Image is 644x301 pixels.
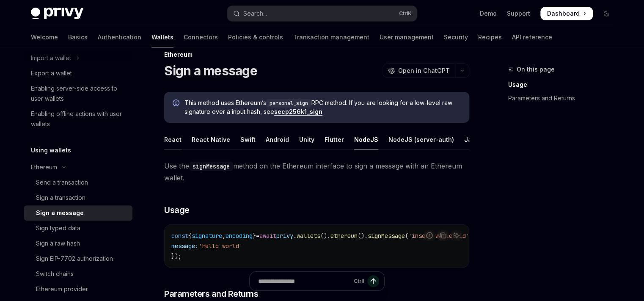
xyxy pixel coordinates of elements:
[31,145,71,155] h5: Using wallets
[259,232,276,240] span: await
[388,130,454,149] div: NodeJS (server-auth)
[24,266,132,282] a: Switch chains
[151,27,173,47] a: Wallets
[408,232,469,240] span: 'insert-wallet-id'
[192,232,222,240] span: signature
[299,130,314,149] div: Unity
[24,190,132,205] a: Sign a transaction
[480,9,497,18] a: Demo
[24,236,132,251] a: Sign a raw hash
[36,254,113,264] div: Sign EIP-7702 authorization
[171,252,182,260] span: });
[24,205,132,221] a: Sign a message
[164,50,469,59] div: Ethereum
[164,130,182,149] div: React
[405,232,408,240] span: (
[226,232,253,240] span: encoding
[188,232,192,240] span: {
[266,99,311,108] code: personal_sign
[508,91,620,105] a: Parameters and Returns
[36,284,88,294] div: Ethereum provider
[547,9,580,18] span: Dashboard
[380,27,434,47] a: User management
[189,162,233,171] code: signMessage
[31,27,58,47] a: Welcome
[222,232,226,240] span: ,
[24,106,132,132] a: Enabling offline actions with user wallets
[444,27,468,47] a: Security
[325,130,344,149] div: Flutter
[399,10,412,17] span: Ctrl K
[266,130,289,149] div: Android
[31,8,83,19] img: dark logo
[478,27,502,47] a: Recipes
[98,27,141,47] a: Authentication
[31,109,127,129] div: Enabling offline actions with user wallets
[293,232,297,240] span: .
[358,232,368,240] span: ().
[464,130,479,149] div: Java
[424,230,435,241] button: Report incorrect code
[24,66,132,81] a: Export a wallet
[320,232,330,240] span: ().
[517,64,555,75] span: On this page
[24,282,132,297] a: Ethereum provider
[451,230,462,241] button: Ask AI
[31,83,127,104] div: Enabling server-side access to user wallets
[184,99,461,116] span: This method uses Ethereum’s RPC method. If you are looking for a low-level raw signature over a i...
[24,81,132,106] a: Enabling server-side access to user wallets
[274,108,322,116] a: secp256k1_sign
[164,204,190,216] span: Usage
[36,238,80,249] div: Sign a raw hash
[253,232,256,240] span: }
[600,7,613,20] button: Toggle dark mode
[192,130,230,149] div: React Native
[171,242,198,250] span: message:
[171,232,188,240] span: const
[512,27,552,47] a: API reference
[293,27,369,47] a: Transaction management
[36,269,74,279] div: Switch chains
[36,223,80,233] div: Sign typed data
[368,232,405,240] span: signMessage
[184,27,218,47] a: Connectors
[297,232,320,240] span: wallets
[276,232,293,240] span: privy
[164,160,469,184] span: Use the method on the Ethereum interface to sign a message with an Ethereum wallet.
[228,27,283,47] a: Policies & controls
[540,7,593,20] a: Dashboard
[240,130,256,149] div: Swift
[507,9,530,18] a: Support
[31,68,72,78] div: Export a wallet
[198,242,242,250] span: 'Hello world'
[36,177,88,188] div: Send a transaction
[173,99,181,108] svg: Info
[256,232,259,240] span: =
[24,251,132,266] a: Sign EIP-7702 authorization
[398,66,450,75] span: Open in ChatGPT
[508,78,620,91] a: Usage
[330,232,358,240] span: ethereum
[383,64,455,78] button: Open in ChatGPT
[367,275,379,287] button: Send message
[164,63,257,78] h1: Sign a message
[243,8,267,19] div: Search...
[24,175,132,190] a: Send a transaction
[36,193,85,203] div: Sign a transaction
[227,6,417,21] button: Open search
[438,230,449,241] button: Copy the contents from the code block
[24,160,132,175] button: Toggle Ethereum section
[31,162,57,172] div: Ethereum
[24,221,132,236] a: Sign typed data
[36,208,84,218] div: Sign a message
[68,27,88,47] a: Basics
[258,272,350,290] input: Ask a question...
[354,130,378,149] div: NodeJS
